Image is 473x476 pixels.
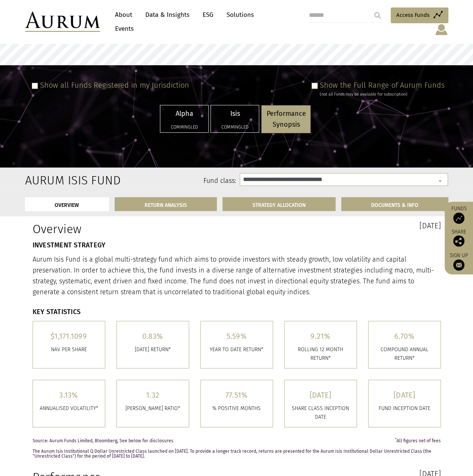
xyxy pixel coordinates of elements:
p: Performance Synopsis [266,108,306,130]
h1: Overview [33,222,231,236]
h5: 9.21% [290,332,351,340]
p: % POSITIVE MONTHS [206,404,267,413]
h5: 77.51% [206,391,267,399]
p: ROLLING 12 MONTH RETURN* [290,346,351,362]
p: Aurum Isis Fund is a global multi-strategy fund which aims to provide investors with steady growt... [33,254,441,297]
h5: 0.83% [122,332,183,340]
img: Access Funds [453,213,464,224]
a: Solutions [223,8,258,22]
a: RETURN ANALYSIS [115,197,217,211]
img: Share this post [453,235,464,247]
a: Data & Insights [142,8,193,22]
h5: 5.59% [206,332,267,340]
a: ESG [199,8,217,22]
h5: 1.32 [122,391,183,399]
p: The Aurum Isis Institutional Q Dollar Unrestricted Class launched on [DATE]. To provide a longer ... [33,449,441,459]
a: DOCUMENTS & INFO [341,197,448,211]
input: Submit [370,8,385,23]
h5: 6.70% [374,332,435,340]
label: Show the Full Range of Aurum Funds [320,81,445,90]
h5: $1,171.1099 [39,332,99,340]
strong: INVESTMENT STRATEGY [33,241,106,249]
img: Sign up to our newsletter [453,259,464,271]
a: Funds [448,205,469,224]
a: About [111,8,136,22]
label: Fund class: [97,176,236,186]
p: Alpha [165,108,203,119]
p: SHARE CLASS INCEPTION DATE [290,404,351,421]
label: Show all Funds Registered in my Jurisdiction [40,81,189,90]
span: All figures net of fees [395,439,441,443]
p: [PERSON_NAME] RATIO* [122,404,183,413]
p: COMPOUND ANNUAL RETURN* [374,346,435,362]
h5: Commingled [216,125,254,129]
span: Access Funds [396,10,430,19]
p: YEAR TO DATE RETURN* [206,346,267,354]
div: Share [448,229,469,247]
h5: Commingled [165,125,203,129]
strong: KEY STATISTICS [33,308,81,316]
p: ANNUALISED VOLATILITY* [39,404,99,413]
h5: [DATE] [374,391,435,399]
h5: [DATE] [290,391,351,399]
img: account-icon.svg [434,23,448,36]
span: Source: Aurum Funds Limited, Bloomberg, See below for disclosures [33,439,173,443]
p: [DATE] RETURN* [122,346,183,354]
h2: Aurum Isis Fund [25,173,86,187]
a: Access Funds [391,7,448,23]
p: FUND INCEPTION DATE [374,404,435,413]
a: STRATEGY ALLOCATION [222,197,336,211]
img: Aurum [25,12,100,32]
a: Sign up [448,252,469,271]
p: Nav per share [39,346,99,354]
h5: 3.13% [39,391,99,399]
h3: [DATE] [242,222,441,229]
p: Isis [216,108,254,119]
a: Events [111,22,134,36]
div: (not all Funds may be available for subscription) [320,91,445,98]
